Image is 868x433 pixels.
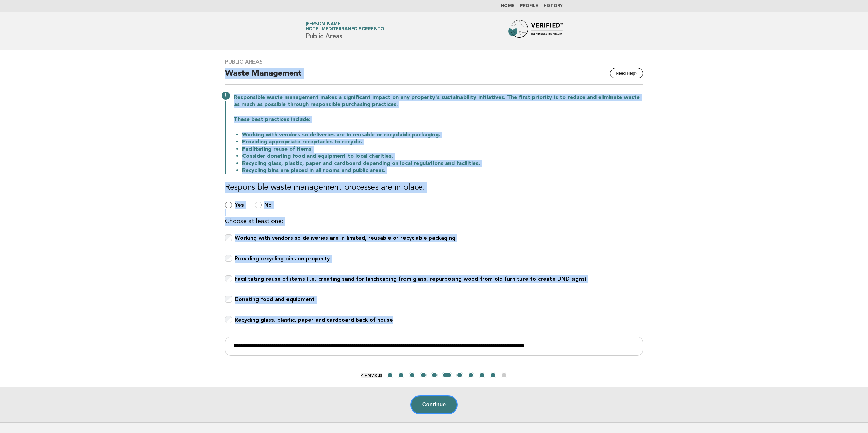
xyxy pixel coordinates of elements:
[508,20,563,42] img: Forbes Travel Guide
[361,373,382,378] button: < Previous
[306,22,384,31] a: [PERSON_NAME]Hotel Mediterraneo Sorrento
[235,296,315,303] b: Donating food and equipment
[242,153,643,160] li: Consider donating food and equipment to local charities.
[306,27,384,32] span: Hotel Mediterraneo Sorrento
[520,4,538,8] a: Profile
[225,182,643,193] h3: Responsible waste management processes are in place.
[420,372,427,379] button: 4
[242,131,643,138] li: Working with vendors so deliveries are in reusable or recyclable packaging.
[544,4,563,8] a: History
[235,255,330,262] b: Providing recycling bins on property
[501,4,515,8] a: Home
[234,94,643,108] p: Responsible waste management makes a significant impact on any property's sustainability initiati...
[610,68,643,78] button: Need Help?
[235,316,393,323] b: Recycling glass, plastic, paper and cardboard back of house
[242,145,643,153] li: Facilitating reuse of items.
[409,372,416,379] button: 3
[410,395,458,414] button: Continue
[225,59,643,65] h3: Public Areas
[234,116,643,123] p: These best practices include:
[235,235,455,241] b: Working with vendors so deliveries are in limited, reusable or recyclable packaging
[235,202,244,208] b: Yes
[242,160,643,167] li: Recycling glass, plastic, paper and cardboard depending on local regulations and facilities.
[431,372,438,379] button: 5
[468,372,474,379] button: 8
[398,372,404,379] button: 2
[479,372,485,379] button: 9
[442,372,452,379] button: 6
[235,276,586,282] b: Facilitating reuse of items (i.e. creating sand for landscaping from glass, repurposing wood from...
[242,167,643,174] li: Recycling bins are placed in all rooms and public areas.
[456,372,463,379] button: 7
[387,372,394,379] button: 1
[242,138,643,145] li: Providing appropriate receptacles to recycle.
[264,202,272,208] b: No
[490,372,497,379] button: 10
[306,22,384,40] h1: Public Areas
[225,217,643,226] p: Choose at least one:
[225,68,643,85] h2: Waste Management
